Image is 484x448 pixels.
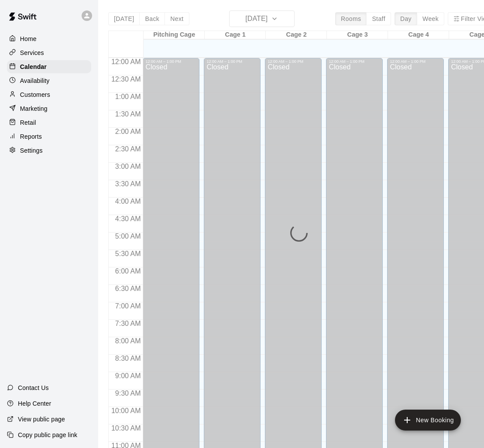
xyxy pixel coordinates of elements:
p: Calendar [20,62,47,71]
span: 2:00 AM [113,128,143,135]
p: Reports [20,132,42,141]
p: Copy public page link [18,431,77,439]
p: Marketing [20,104,48,113]
p: View public page [18,415,65,424]
span: 4:00 AM [113,198,143,205]
span: 2:30 AM [113,145,143,153]
p: Services [20,48,44,57]
div: 12:00 AM – 1:00 PM [268,59,319,64]
p: Customers [20,90,50,99]
a: Services [7,46,91,59]
span: 10:00 AM [109,407,143,414]
span: 9:30 AM [113,390,143,397]
span: 12:30 AM [109,75,143,83]
span: 3:30 AM [113,180,143,188]
div: 12:00 AM – 1:00 PM [145,59,197,64]
div: Cage 2 [266,31,327,39]
span: 4:30 AM [113,215,143,222]
span: 6:30 AM [113,285,143,292]
div: 12:00 AM – 1:00 PM [206,59,258,64]
p: Retail [20,118,36,127]
span: 12:00 AM [109,58,143,65]
p: Contact Us [18,383,49,392]
div: Cage 1 [205,31,266,39]
p: Settings [20,146,43,155]
div: Cage 4 [388,31,449,39]
a: Customers [7,88,91,101]
a: Home [7,32,91,45]
span: 3:00 AM [113,163,143,170]
span: 9:00 AM [113,372,143,380]
span: 6:00 AM [113,267,143,275]
button: add [395,410,461,431]
span: 1:30 AM [113,110,143,118]
div: Cage 3 [327,31,388,39]
a: Reports [7,130,91,143]
span: 10:30 AM [109,424,143,432]
div: 12:00 AM – 1:00 PM [390,59,441,64]
span: 5:30 AM [113,250,143,257]
a: Calendar [7,60,91,73]
div: Pitching Cage [144,31,205,39]
a: Marketing [7,102,91,115]
span: 5:00 AM [113,233,143,240]
span: 8:30 AM [113,355,143,362]
a: Availability [7,74,91,87]
a: Retail [7,116,91,129]
p: Help Center [18,399,51,408]
p: Availability [20,76,50,85]
div: 12:00 AM – 1:00 PM [329,59,380,64]
p: Home [20,34,37,43]
span: 8:00 AM [113,337,143,345]
span: 1:00 AM [113,93,143,100]
span: 7:00 AM [113,302,143,310]
a: Settings [7,144,91,157]
span: 7:30 AM [113,320,143,327]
